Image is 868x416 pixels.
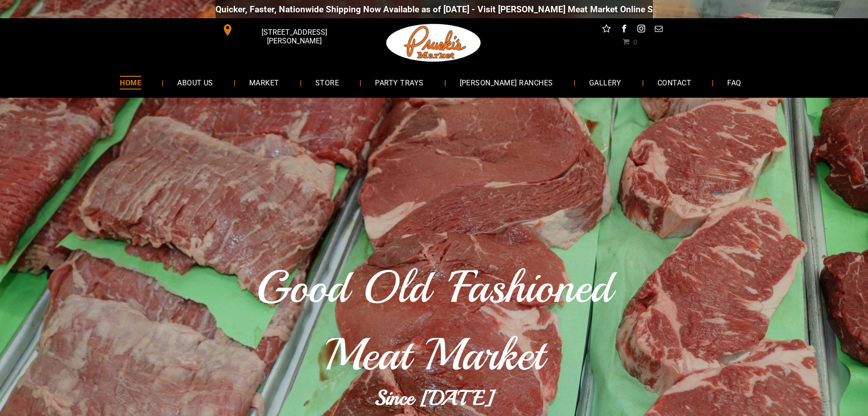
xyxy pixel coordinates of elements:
a: STORE [302,70,353,95]
a: ABOUT US [164,70,227,95]
a: HOME [106,70,155,95]
a: [PERSON_NAME] RANCHES [446,70,567,95]
a: [STREET_ADDRESS][PERSON_NAME] [216,23,355,37]
a: CONTACT [644,70,705,95]
b: Since [DATE] [375,385,494,411]
span: 0 [633,38,637,45]
a: MARKET [236,70,293,95]
a: Social network [601,23,612,37]
a: GALLERY [575,70,635,95]
a: FAQ [714,70,755,95]
span: Good Old 'Fashioned Meat Market [256,259,612,383]
img: Pruski-s+Market+HQ+Logo2-259w.png [385,18,483,68]
span: [STREET_ADDRESS][PERSON_NAME] [235,23,353,50]
a: email [652,23,664,37]
a: PARTY TRAYS [361,70,437,95]
a: instagram [635,23,647,37]
a: facebook [618,23,630,37]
